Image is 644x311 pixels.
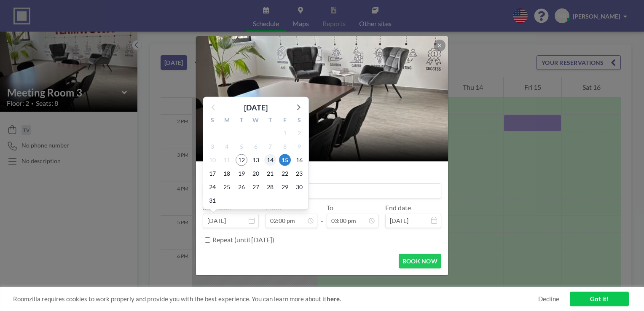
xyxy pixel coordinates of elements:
[220,115,234,126] div: M
[327,295,341,303] a: here.
[250,181,262,193] span: Wednesday, August 27, 2025
[399,254,441,268] button: BOOK NOW
[207,154,218,166] span: Sunday, August 10, 2025
[292,115,306,126] div: S
[236,168,247,180] span: Tuesday, August 19, 2025
[221,168,233,180] span: Monday, August 18, 2025
[538,295,559,303] a: Decline
[263,115,277,126] div: T
[264,168,276,180] span: Thursday, August 21, 2025
[570,292,629,306] a: Got it!
[207,181,218,193] span: Sunday, August 24, 2025
[236,154,247,166] span: Tuesday, August 12, 2025
[293,181,305,193] span: Saturday, August 30, 2025
[203,184,441,198] input: Natalia's reservation
[264,154,276,166] span: Thursday, August 14, 2025
[207,168,218,180] span: Sunday, August 17, 2025
[293,127,305,139] span: Saturday, August 2, 2025
[250,168,262,180] span: Wednesday, August 20, 2025
[264,141,276,153] span: Thursday, August 7, 2025
[206,134,439,146] h2: Meeting Room 3
[293,154,305,166] span: Saturday, August 16, 2025
[212,236,274,244] label: Repeat (until [DATE])
[221,141,233,153] span: Monday, August 4, 2025
[279,154,291,166] span: Friday, August 15, 2025
[13,295,538,303] span: Roomzilla requires cookies to work properly and provide you with the best experience. You can lea...
[236,141,247,153] span: Tuesday, August 5, 2025
[321,206,323,225] span: -
[250,154,262,166] span: Wednesday, August 13, 2025
[279,181,291,193] span: Friday, August 29, 2025
[207,195,218,206] span: Sunday, August 31, 2025
[277,115,292,126] div: F
[264,181,276,193] span: Thursday, August 28, 2025
[279,127,291,139] span: Friday, August 1, 2025
[249,115,263,126] div: W
[244,102,268,113] div: [DATE]
[236,181,247,193] span: Tuesday, August 26, 2025
[327,204,333,212] label: To
[205,115,220,126] div: S
[293,168,305,180] span: Saturday, August 23, 2025
[234,115,249,126] div: T
[279,168,291,180] span: Friday, August 22, 2025
[385,204,411,212] label: End date
[207,141,218,153] span: Sunday, August 3, 2025
[279,141,291,153] span: Friday, August 8, 2025
[293,141,305,153] span: Saturday, August 9, 2025
[250,141,262,153] span: Wednesday, August 6, 2025
[221,181,233,193] span: Monday, August 25, 2025
[221,154,233,166] span: Monday, August 11, 2025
